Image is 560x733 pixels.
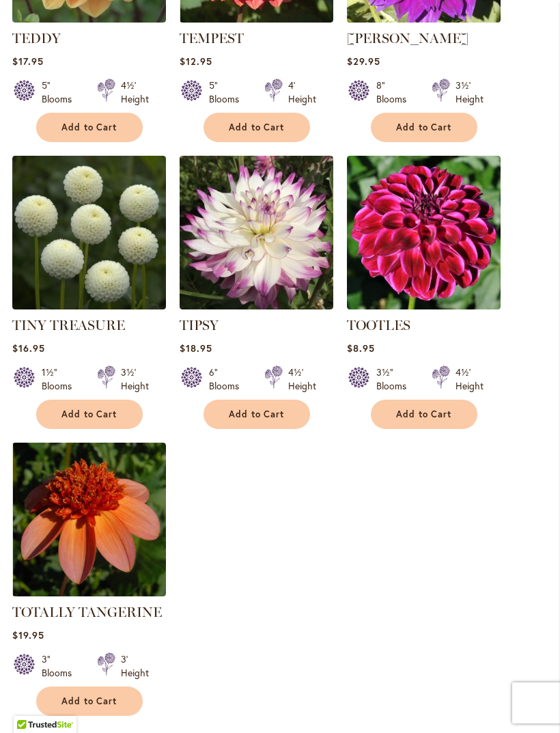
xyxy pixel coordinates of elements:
[180,156,333,309] img: TIPSY
[12,628,44,641] span: $19.95
[376,79,415,106] div: 8" Blooms
[121,79,149,106] div: 4½' Height
[12,586,166,599] a: TOTALLY TANGERINE
[347,156,501,309] img: Tootles
[229,409,285,420] span: Add to Cart
[12,156,166,309] img: TINY TREASURE
[347,317,410,333] a: TOOTLES
[42,79,81,106] div: 5" Blooms
[36,113,143,142] button: Add to Cart
[12,299,166,312] a: TINY TREASURE
[36,400,143,429] button: Add to Cart
[36,687,143,716] button: Add to Cart
[12,443,166,596] img: TOTALLY TANGERINE
[347,30,468,46] a: [PERSON_NAME]
[61,122,117,133] span: Add to Cart
[204,113,310,142] button: Add to Cart
[376,365,415,393] div: 3½" Blooms
[180,12,333,25] a: TEMPEST
[180,317,219,333] a: TIPSY
[12,342,45,355] span: $16.95
[347,299,501,312] a: Tootles
[12,30,61,46] a: TEDDY
[347,12,501,25] a: Thomas Edison
[61,409,117,420] span: Add to Cart
[121,365,149,393] div: 3½' Height
[209,365,248,393] div: 6" Blooms
[396,122,452,133] span: Add to Cart
[12,12,166,25] a: Teddy
[12,604,162,620] a: TOTALLY TANGERINE
[347,55,380,68] span: $29.95
[204,400,310,429] button: Add to Cart
[121,652,149,680] div: 3' Height
[180,30,244,46] a: TEMPEST
[288,79,316,106] div: 4' Height
[371,400,477,429] button: Add to Cart
[12,317,125,333] a: TINY TREASURE
[229,122,285,133] span: Add to Cart
[10,684,48,723] iframe: Launch Accessibility Center
[42,365,81,393] div: 1½" Blooms
[396,409,452,420] span: Add to Cart
[209,79,248,106] div: 5" Blooms
[180,342,212,355] span: $18.95
[456,79,484,106] div: 3½' Height
[371,113,477,142] button: Add to Cart
[456,365,484,393] div: 4½' Height
[61,695,117,707] span: Add to Cart
[288,365,316,393] div: 4½' Height
[12,55,44,68] span: $17.95
[180,55,212,68] span: $12.95
[180,299,333,312] a: TIPSY
[347,342,375,355] span: $8.95
[42,652,81,680] div: 3" Blooms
